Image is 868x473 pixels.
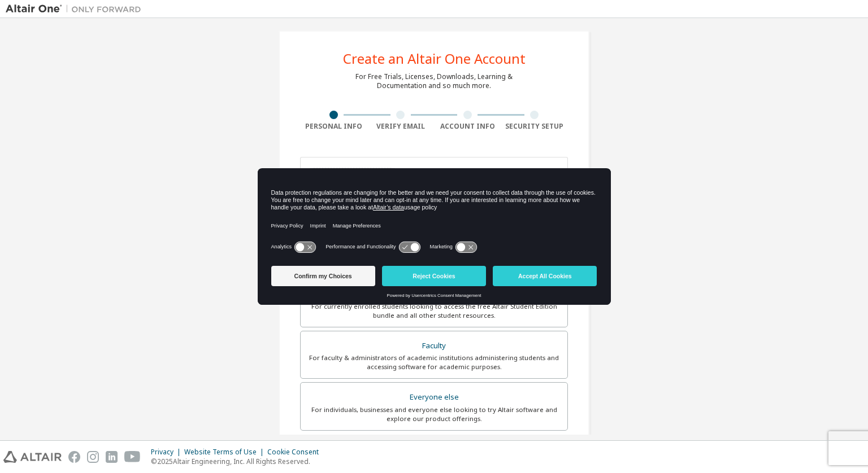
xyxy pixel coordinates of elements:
[355,72,513,90] div: For Free Trials, Licenses, Downloads, Learning & Documentation and so much more.
[3,451,62,463] img: altair_logo.svg
[501,122,568,131] div: Security Setup
[106,451,118,463] img: linkedin.svg
[367,122,435,131] div: Verify Email
[300,122,367,131] div: Personal Info
[151,457,325,466] p: © 2025 Altair Engineering, Inc. All Rights Reserved.
[307,405,561,423] div: For individuals, businesses and everyone else looking to try Altair software and explore our prod...
[124,451,141,463] img: youtube.svg
[267,448,325,457] div: Cookie Consent
[151,448,184,457] div: Privacy
[434,122,501,131] div: Account Info
[343,52,526,65] div: Create an Altair One Account
[184,448,267,457] div: Website Terms of Use
[68,451,80,463] img: facebook.svg
[307,353,561,371] div: For faculty & administrators of academic institutions administering students and accessing softwa...
[307,302,561,320] div: For currently enrolled students looking to access the free Altair Student Edition bundle and all ...
[6,3,147,15] img: Altair One
[307,389,561,405] div: Everyone else
[307,338,561,354] div: Faculty
[87,451,99,463] img: instagram.svg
